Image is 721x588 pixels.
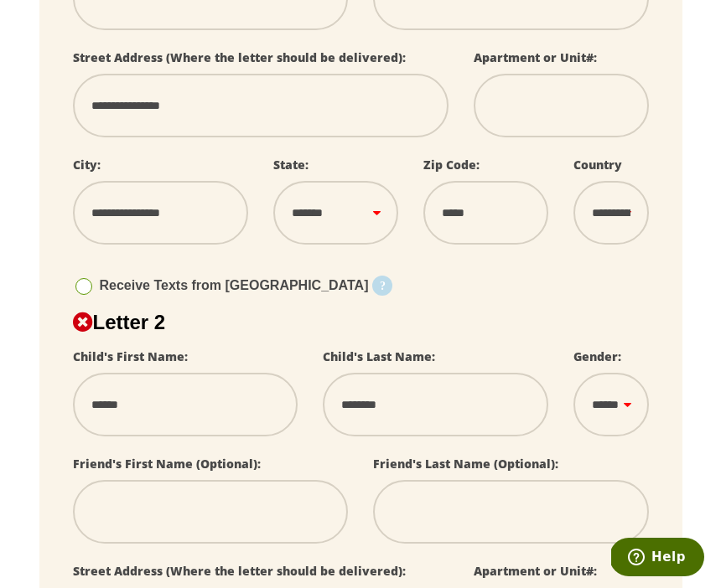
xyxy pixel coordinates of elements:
[611,538,704,580] iframe: Opens a widget where you can find more information
[373,456,558,472] label: Friend's Last Name (Optional):
[100,278,369,292] span: Receive Texts from [GEOGRAPHIC_DATA]
[573,348,621,364] label: Gender:
[73,157,101,173] label: City:
[73,563,406,579] label: Street Address (Where the letter should be delivered):
[73,456,261,472] label: Friend's First Name (Optional):
[73,348,188,364] label: Child's First Name:
[474,49,597,65] label: Apartment or Unit#:
[273,157,309,173] label: State:
[73,49,406,65] label: Street Address (Where the letter should be delivered):
[474,563,597,579] label: Apartment or Unit#:
[573,157,622,173] label: Country
[73,311,649,334] h2: Letter 2
[323,348,435,364] label: Child's Last Name:
[423,157,480,173] label: Zip Code:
